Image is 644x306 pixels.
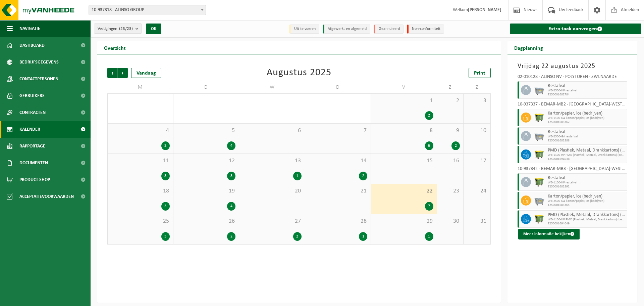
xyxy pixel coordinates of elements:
span: T250001683362 [548,120,626,124]
span: Bedrijfsgegevens [19,54,59,71]
div: 4 [227,202,235,211]
span: 23 [440,187,460,195]
span: WB-1100-GA karton/papier, los (bedrijven) [548,116,626,120]
span: T250001682784 [548,93,626,97]
img: WB-1100-HPE-GN-50 [534,149,544,160]
span: Restafval [548,175,626,181]
span: Volgende [118,68,128,78]
span: Rapportage [19,138,45,155]
span: 10-937318 - ALINSO GROUP [89,5,206,15]
td: M [107,81,173,93]
span: 2 [440,97,460,104]
span: T250001682892 [548,185,626,189]
span: Kalender [19,121,40,138]
span: Karton/papier, los (bedrijven) [548,194,626,199]
span: 17 [467,157,487,165]
div: 3 [161,172,170,180]
div: 10-937342 - BEMAR-MB3 - [GEOGRAPHIC_DATA]-WESTREM [518,167,628,173]
div: 10-937337 - BEMAR-MB2 - [GEOGRAPHIC_DATA]-WESTREM [518,102,628,109]
div: 2 [161,141,170,150]
span: Contracten [19,104,46,121]
td: D [305,81,371,93]
div: 02-010128 - ALINSO NV - POLYTOREN - ZWIJNAARDE [518,75,628,81]
li: Afgewerkt en afgemeld [323,25,370,34]
div: 1 [359,232,367,241]
span: Karton/papier, los (bedrijven) [548,111,626,116]
span: PMD (Plastiek, Metaal, Drankkartons) (bedrijven) [548,148,626,153]
span: Gebruikers [19,87,45,104]
span: 24 [467,187,487,195]
h3: Vrijdag 22 augustus 2025 [518,61,628,71]
span: 13 [243,157,302,165]
span: 12 [177,157,236,165]
count: (23/23) [119,27,133,31]
span: 15 [374,157,433,165]
span: 14 [309,157,368,165]
div: 2 [359,172,367,180]
div: 2 [227,232,235,241]
span: 4 [111,127,170,134]
div: 1 [425,232,433,241]
span: 3 [467,97,487,104]
div: 2 [293,232,302,241]
img: WB-2500-GAL-GY-04 [534,85,544,95]
span: 8 [374,127,433,134]
span: WB-2500-HP restafval [548,89,626,93]
span: 11 [111,157,170,165]
span: 27 [243,218,302,225]
span: 5 [177,127,236,134]
span: 30 [440,218,460,225]
strong: [PERSON_NAME] [468,7,501,12]
span: 7 [309,127,368,134]
img: WB-1100-HPE-GN-50 [534,177,544,187]
img: WB-1100-HPE-GN-50 [534,113,544,123]
span: Contactpersonen [19,71,58,87]
span: 18 [111,187,170,195]
div: 3 [161,232,170,241]
span: Vorige [107,68,117,78]
button: Meer informatie bekijken [518,229,580,239]
span: 20 [243,187,302,195]
span: T250001694049 [548,222,626,226]
img: WB-1100-HPE-GN-50 [534,214,544,224]
h2: Dagplanning [507,41,550,54]
span: Vestigingen [98,24,133,34]
span: WB-2500-GA restafval [548,135,626,139]
button: OK [146,24,161,34]
td: Z [464,81,490,93]
span: 9 [440,127,460,134]
span: 1 [374,97,433,104]
span: Acceptatievoorwaarden [19,188,74,205]
span: Dashboard [19,37,45,54]
span: 26 [177,218,236,225]
td: D [173,81,239,93]
img: WB-2500-GAL-GY-01 [534,131,544,141]
a: Print [469,68,491,78]
span: Restafval [548,83,626,89]
span: 29 [374,218,433,225]
span: 19 [177,187,236,195]
span: Product Shop [19,171,50,188]
div: 2 [425,111,433,120]
span: 31 [467,218,487,225]
div: 2 [451,141,460,150]
td: W [239,81,305,93]
td: Z [437,81,464,93]
span: 10-937318 - ALINSO GROUP [89,5,206,15]
span: Print [474,71,485,76]
h2: Overzicht [97,41,132,54]
div: 3 [227,172,235,180]
span: 25 [111,218,170,225]
span: Restafval [548,129,626,135]
span: 16 [440,157,460,165]
span: Documenten [19,155,48,171]
span: 10 [467,127,487,134]
div: 4 [227,141,235,150]
td: V [371,81,437,93]
div: 7 [425,202,433,211]
span: 22 [374,187,433,195]
div: 1 [293,172,302,180]
span: WB-2500-GA karton/papier, los (bedrijven) [548,199,626,203]
span: T250001694038 [548,157,626,161]
div: 3 [161,202,170,211]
